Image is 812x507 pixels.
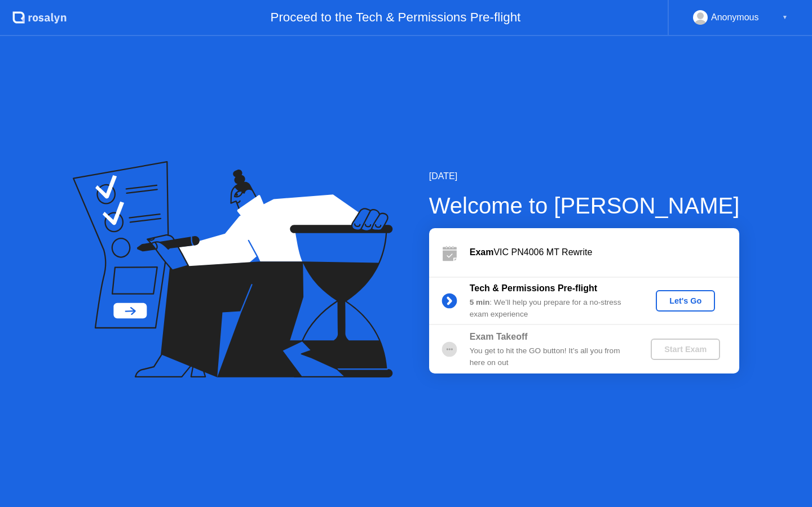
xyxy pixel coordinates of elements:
b: Exam [470,247,494,257]
div: ▼ [782,10,788,25]
div: You get to hit the GO button! It’s all you from here on out [470,345,632,368]
b: Exam Takeoff [470,332,528,341]
div: : We’ll help you prepare for a no-stress exam experience [470,297,632,320]
div: Let's Go [660,296,710,305]
div: Anonymous [711,10,759,25]
b: 5 min [470,298,490,306]
b: Tech & Permissions Pre-flight [470,283,597,293]
button: Start Exam [651,339,720,360]
div: VIC PN4006 MT Rewrite [470,246,739,259]
div: [DATE] [429,170,740,183]
div: Start Exam [655,345,716,354]
button: Let's Go [656,290,715,312]
div: Welcome to [PERSON_NAME] [429,189,740,223]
